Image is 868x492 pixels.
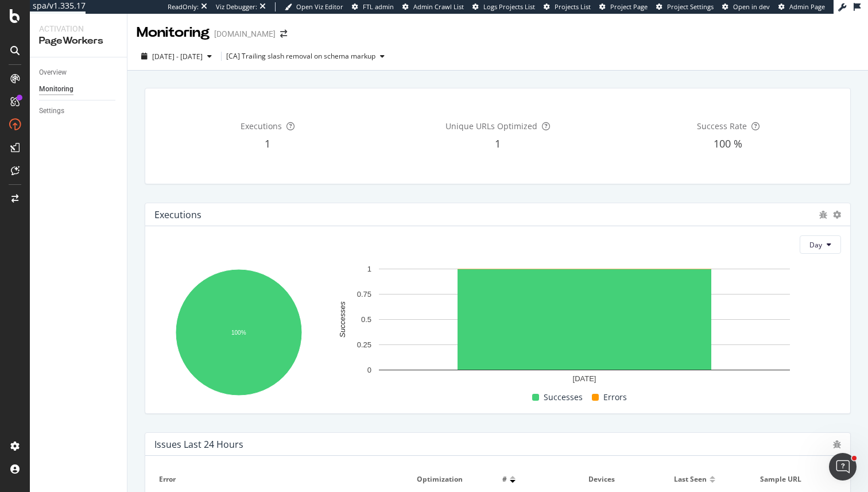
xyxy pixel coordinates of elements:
a: Overview [39,67,119,79]
span: Admin Crawl List [413,2,464,11]
div: Monitoring [39,83,73,95]
div: Issues Last 24 Hours [154,439,243,450]
text: 1 [367,265,371,273]
span: [DATE] - [DATE] [152,52,203,61]
text: 0.5 [361,315,371,324]
span: Admin Page [789,2,825,11]
span: Last seen [674,474,707,485]
div: arrow-right-arrow-left [280,30,287,38]
text: 0.25 [357,340,371,349]
text: Successes [338,301,347,338]
div: [DOMAIN_NAME] [214,28,276,40]
a: Project Page [599,2,648,11]
svg: A chart. [327,263,841,390]
div: Executions [154,209,201,220]
span: # [502,474,507,485]
a: Open in dev [722,2,770,11]
span: Error [159,474,405,485]
span: Errors [603,390,627,404]
span: 1 [265,137,270,150]
span: Optimization [417,474,491,485]
span: 1 [495,137,501,150]
button: [CA] Trailing slash removal on schema markup [226,47,389,65]
div: bug [819,211,827,219]
button: [DATE] - [DATE] [137,47,216,65]
span: Devices [588,474,662,485]
a: Monitoring [39,83,119,95]
span: Project Page [610,2,648,11]
span: Successes [544,390,583,404]
span: Project Settings [667,2,714,11]
a: Project Settings [656,2,714,11]
span: Day [809,240,822,250]
span: Projects List [555,2,591,11]
a: Settings [39,105,119,117]
span: Open Viz Editor [296,2,343,11]
text: 0 [367,366,371,374]
span: Executions [241,121,282,131]
span: Logs Projects List [483,2,535,11]
span: FTL admin [363,2,394,11]
div: [CA] Trailing slash removal on schema markup [226,53,375,60]
svg: A chart. [154,263,323,404]
div: Viz Debugger: [216,2,257,11]
a: Admin Page [778,2,825,11]
div: PageWorkers [39,34,118,48]
text: 100% [231,330,246,336]
div: ReadOnly: [168,2,199,11]
span: Unique URLs Optimized [445,121,537,131]
a: Open Viz Editor [285,2,343,11]
a: Projects List [544,2,591,11]
a: Logs Projects List [472,2,535,11]
a: FTL admin [352,2,394,11]
span: Success Rate [697,121,747,131]
div: bug [833,440,841,448]
div: Activation [39,23,118,34]
div: Settings [39,105,64,117]
a: Admin Crawl List [402,2,464,11]
div: Overview [39,67,67,79]
span: Open in dev [733,2,770,11]
span: Sample URL [760,474,834,485]
iframe: Intercom live chat [829,453,857,481]
span: 100 % [714,137,742,150]
button: Day [800,235,841,254]
div: Monitoring [137,23,210,42]
text: 0.75 [357,290,371,299]
text: [DATE] [573,374,596,383]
